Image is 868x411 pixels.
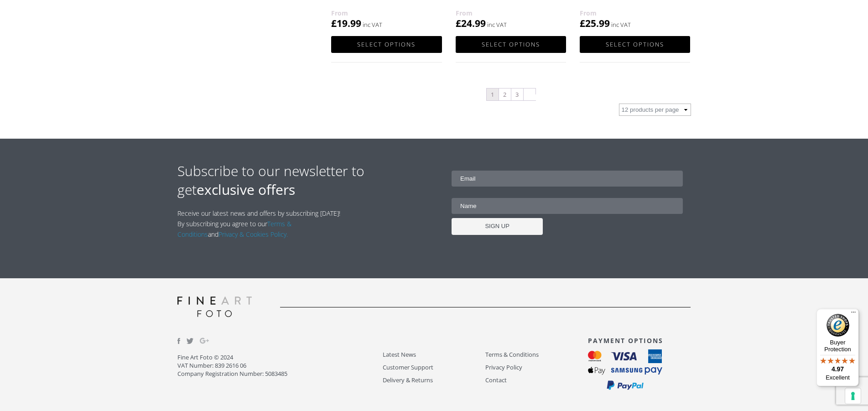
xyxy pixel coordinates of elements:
[177,208,345,239] p: Receive our latest news and offers by subscribing [DATE]! By subscribing you agree to our and
[816,374,859,381] p: Excellent
[485,349,588,360] a: Terms & Conditions
[177,297,252,317] img: logo-grey.svg
[218,230,288,239] a: Privacy & Cookies Policy.
[452,198,683,214] input: Name
[816,339,859,353] p: Buyer Protection
[456,17,486,30] bdi: 24.99
[331,36,442,53] a: Select options for “Olmec Satin Inkjet Paper 260gsm (OLM-061)”
[456,17,461,30] span: £
[485,375,588,385] a: Contact
[580,17,610,30] bdi: 25.99
[487,88,499,100] span: Page 1
[200,336,209,345] img: Google_Plus.svg
[177,161,434,199] h2: Subscribe to our newsletter to get
[197,180,295,199] strong: exclusive offers
[383,375,485,385] a: Delivery & Returns
[456,36,566,53] a: Select options for “Innova FibaPrint Ultra Smooth Gloss 285gsm (IFA-049)”
[588,336,691,345] h3: PAYMENT OPTIONS
[848,309,859,320] button: Menu
[187,338,194,344] img: twitter.svg
[580,17,585,30] span: £
[383,349,485,360] a: Latest News
[580,36,690,53] a: Select options for “Innova FibaPrint Ultra Smooth Gloss 325gsm (IFA-040)”
[816,309,859,386] button: Trusted Shops TrustmarkBuyer Protection4.97Excellent
[177,338,180,344] img: facebook.svg
[331,88,691,104] nav: Product Pagination
[331,17,337,30] span: £
[452,218,543,235] input: SIGN UP
[826,314,849,337] img: Trusted Shops Trustmark
[177,353,383,378] p: Fine Art Foto © 2024 VAT Number: 839 2616 06 Company Registration Number: 5083485
[331,17,361,30] bdi: 19.99
[832,365,844,373] span: 4.97
[845,388,861,404] button: Your consent preferences for tracking technologies
[588,349,662,390] img: payment_options.svg
[511,88,523,100] a: Page 3
[485,362,588,373] a: Privacy Policy
[452,171,683,187] input: Email
[499,88,511,100] a: Page 2
[383,362,485,373] a: Customer Support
